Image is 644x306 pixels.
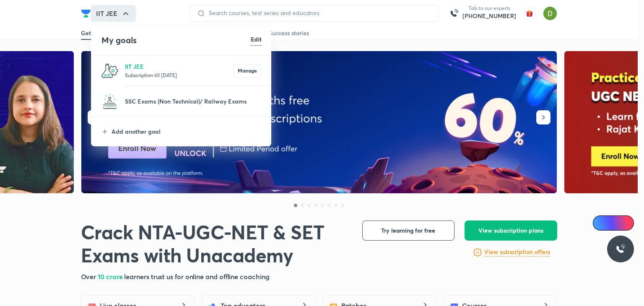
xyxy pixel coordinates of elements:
[101,93,118,110] img: SSC Exams (Non Technical)/ Railway Exams
[101,34,251,47] h4: My goals
[125,62,234,71] p: IIT JEE
[101,62,118,79] img: IIT JEE
[125,71,234,79] p: Subscription till [DATE]
[251,35,262,44] h6: Edit
[125,97,262,106] p: SSC Exams (Non Technical)/ Railway Exams
[112,127,262,136] p: Add another goal
[234,64,262,78] button: Manage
